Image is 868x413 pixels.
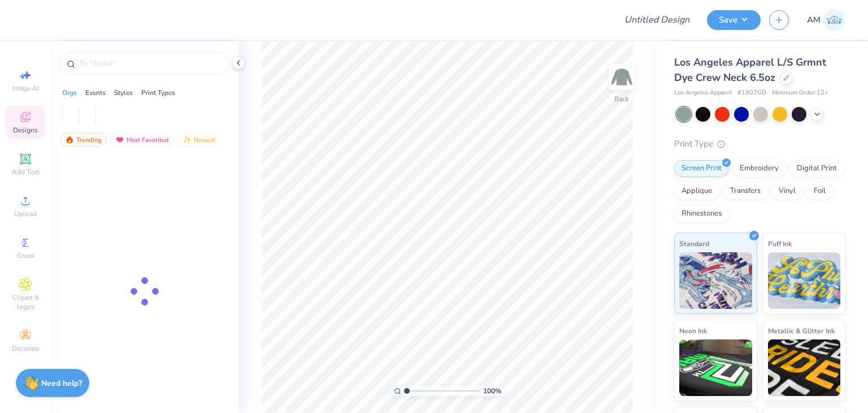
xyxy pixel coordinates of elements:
div: Styles [114,88,133,98]
span: Decorate [12,344,39,353]
div: Orgs [62,88,77,98]
img: Puff Ink [768,252,841,309]
input: Untitled Design [615,8,698,31]
span: AM [807,14,821,27]
div: Most Favorited [110,133,174,147]
span: Metallic & Glitter Ink [768,325,835,337]
div: Digital Print [789,160,844,177]
span: Los Angeles Apparel [674,88,732,98]
span: Standard [679,238,709,249]
img: Abhinav Mohan [823,9,845,31]
div: Print Types [141,88,175,98]
button: Save [707,10,761,30]
span: # 1807GD [737,88,766,98]
span: Greek [17,251,34,260]
span: Designs [13,126,38,135]
img: Newest.gif [183,136,192,144]
span: Minimum Order: 12 + [772,88,828,98]
span: Puff Ink [768,238,792,249]
span: 100 % [483,386,501,396]
div: Rhinestones [674,205,729,222]
span: Los Angeles Apparel L/S Grmnt Dye Crew Neck 6.5oz [674,55,826,84]
strong: Need help? [41,378,82,389]
span: Upload [14,209,37,218]
div: Newest [177,133,220,147]
div: Embroidery [732,160,786,177]
img: Neon Ink [679,339,752,396]
div: Trending [60,133,107,147]
span: Image AI [12,84,39,93]
span: Clipart & logos [6,293,45,311]
div: Screen Print [674,160,729,177]
img: Metallic & Glitter Ink [768,339,841,396]
img: Back [610,66,633,88]
div: Foil [806,183,833,200]
div: Vinyl [771,183,803,200]
div: Applique [674,183,719,200]
div: Print Type [674,137,845,150]
input: Try "Alpha" [78,58,223,69]
div: Events [85,88,106,98]
span: Add Text [12,167,39,177]
a: AM [807,9,845,31]
span: Neon Ink [679,325,707,337]
img: most_fav.gif [115,136,124,144]
img: Standard [679,252,752,309]
div: Back [614,94,629,104]
img: trending.gif [65,136,74,144]
div: Transfers [723,183,768,200]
